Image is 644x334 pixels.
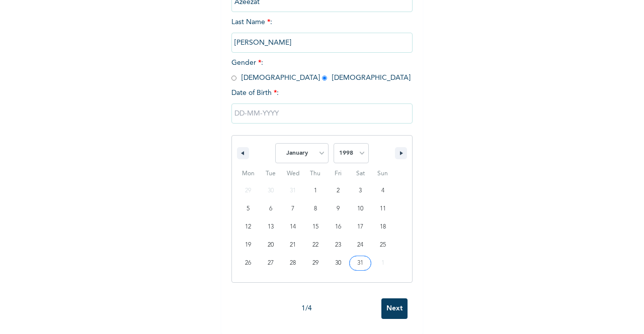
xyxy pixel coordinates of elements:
[231,103,413,124] input: DD-MM-YYYY
[304,218,327,236] button: 15
[268,218,274,236] span: 13
[231,88,279,98] span: Date of Birth :
[327,218,349,236] button: 16
[268,236,274,254] span: 20
[335,218,341,236] span: 16
[312,218,318,236] span: 15
[357,218,363,236] span: 17
[260,166,282,182] span: Tue
[290,218,296,236] span: 14
[304,166,327,182] span: Thu
[312,236,318,254] span: 22
[371,166,394,182] span: Sun
[260,218,282,236] button: 13
[282,200,304,218] button: 7
[237,236,260,254] button: 19
[327,200,349,218] button: 9
[349,218,372,236] button: 17
[312,254,318,272] span: 29
[260,200,282,218] button: 6
[245,236,251,254] span: 19
[337,182,340,200] span: 2
[371,182,394,200] button: 4
[359,182,362,200] span: 3
[349,236,372,254] button: 24
[304,200,327,218] button: 8
[381,182,384,200] span: 4
[231,33,413,53] input: Enter your last name
[231,303,381,314] div: 1 / 4
[231,59,411,81] span: Gender : [DEMOGRAPHIC_DATA] [DEMOGRAPHIC_DATA]
[327,166,349,182] span: Fri
[269,200,272,218] span: 6
[349,166,372,182] span: Sat
[337,200,340,218] span: 9
[268,254,274,272] span: 27
[380,218,386,236] span: 18
[282,218,304,236] button: 14
[349,182,372,200] button: 3
[349,254,372,272] button: 31
[282,254,304,272] button: 28
[357,200,363,218] span: 10
[380,236,386,254] span: 25
[237,254,260,272] button: 26
[327,182,349,200] button: 2
[357,254,363,272] span: 31
[327,254,349,272] button: 30
[371,236,394,254] button: 25
[314,182,317,200] span: 1
[335,254,341,272] span: 30
[290,236,296,254] span: 21
[314,200,317,218] span: 8
[335,236,341,254] span: 23
[290,254,296,272] span: 28
[237,166,260,182] span: Mon
[304,236,327,254] button: 22
[260,236,282,254] button: 20
[291,200,294,218] span: 7
[381,298,408,319] input: Next
[237,200,260,218] button: 5
[231,19,413,46] span: Last Name :
[304,182,327,200] button: 1
[245,218,251,236] span: 12
[371,200,394,218] button: 11
[247,200,250,218] span: 5
[282,236,304,254] button: 21
[349,200,372,218] button: 10
[237,218,260,236] button: 12
[282,166,304,182] span: Wed
[357,236,363,254] span: 24
[304,254,327,272] button: 29
[380,200,386,218] span: 11
[371,218,394,236] button: 18
[260,254,282,272] button: 27
[245,254,251,272] span: 26
[327,236,349,254] button: 23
